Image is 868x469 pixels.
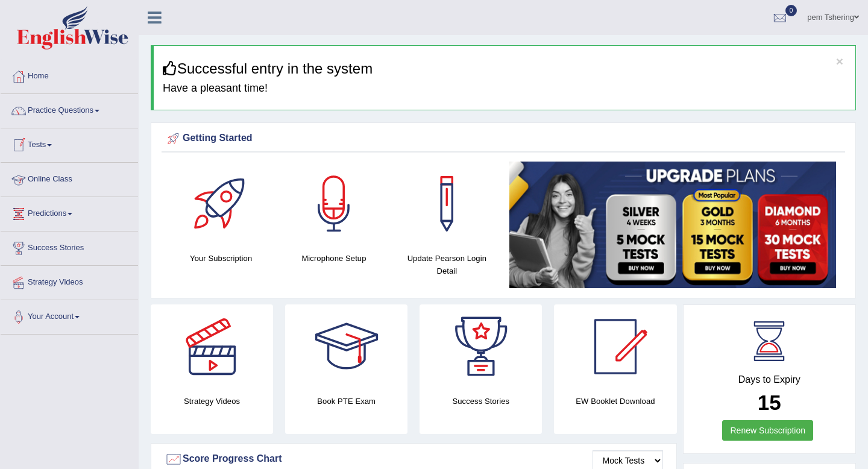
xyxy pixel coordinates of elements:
[285,395,407,408] h4: Book PTE Exam
[697,374,843,385] h4: Days to Expiry
[165,450,663,468] div: Score Progress Chart
[1,197,138,227] a: Predictions
[163,61,846,77] h3: Successful entry in the system
[397,252,497,277] h4: Update Pearson Login Detail
[420,395,542,408] h4: Success Stories
[836,55,843,68] button: ×
[1,94,138,124] a: Practice Questions
[163,83,846,95] h4: Have a pleasant time!
[1,128,138,159] a: Tests
[1,231,138,262] a: Success Stories
[1,60,138,90] a: Home
[554,395,676,408] h4: EW Booklet Download
[283,252,384,265] h4: Microphone Setup
[1,163,138,193] a: Online Class
[1,300,138,330] a: Your Account
[758,391,781,414] b: 15
[171,252,271,265] h4: Your Subscription
[165,130,842,148] div: Getting Started
[509,162,836,288] img: small5.jpg
[1,266,138,296] a: Strategy Videos
[785,5,797,16] span: 0
[151,395,273,408] h4: Strategy Videos
[722,420,813,441] a: Renew Subscription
